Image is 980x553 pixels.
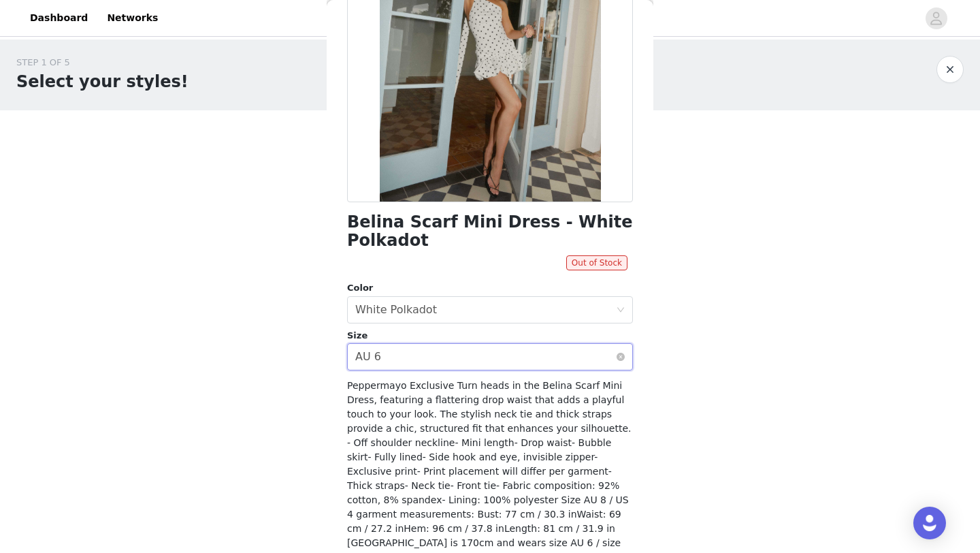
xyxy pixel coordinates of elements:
[566,255,627,270] span: Out of Stock
[347,329,633,343] div: Size
[22,3,96,33] a: Dashboard
[16,69,189,94] h1: Select your styles!
[347,213,633,250] h1: Belina Scarf Mini Dress - White Polkadot
[930,7,943,29] div: avatar
[617,353,625,361] i: icon: close-circle
[16,56,189,69] div: STEP 1 OF 5
[913,507,946,539] div: Open Intercom Messenger
[355,344,381,370] div: AU 6
[99,3,166,33] a: Networks
[347,281,633,295] div: Color
[355,297,437,323] div: White Polkadot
